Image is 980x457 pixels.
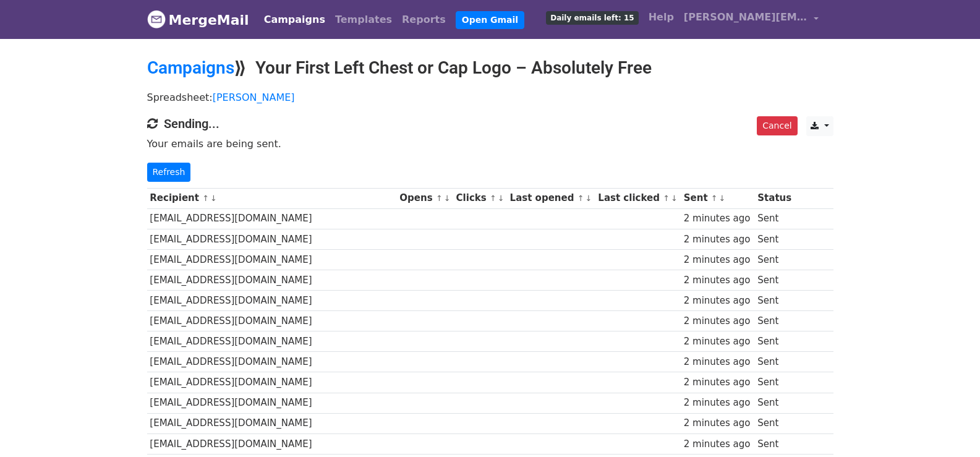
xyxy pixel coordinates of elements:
td: Sent [755,393,796,413]
td: [EMAIL_ADDRESS][DOMAIN_NAME] [147,208,397,229]
td: Sent [755,413,796,434]
h2: ⟫ Your First Left Chest or Cap Logo – Absolutely Free [147,58,833,79]
a: Templates [330,7,397,32]
td: [EMAIL_ADDRESS][DOMAIN_NAME] [147,434,397,454]
div: 2 minutes ago [684,294,752,308]
a: Help [644,5,679,30]
a: [PERSON_NAME] [213,92,295,103]
p: Your emails are being sent. [147,137,833,150]
th: Recipient [147,188,397,208]
td: Sent [755,311,796,331]
a: Reports [397,7,451,32]
th: Last opened [507,188,595,208]
a: ↓ [444,194,451,203]
a: [PERSON_NAME][EMAIL_ADDRESS][DOMAIN_NAME] [679,5,824,34]
a: ↑ [202,194,209,203]
a: Open Gmail [456,11,524,29]
div: 2 minutes ago [684,416,752,430]
td: [EMAIL_ADDRESS][DOMAIN_NAME] [147,393,397,413]
a: ↓ [671,194,678,203]
td: Sent [755,208,796,229]
a: ↑ [490,194,496,203]
th: Sent [681,188,755,208]
th: Status [755,188,796,208]
td: Sent [755,372,796,393]
a: Campaigns [147,58,234,78]
td: [EMAIL_ADDRESS][DOMAIN_NAME] [147,291,397,311]
a: ↓ [585,194,592,203]
img: MergeMail logo [147,10,166,28]
div: 2 minutes ago [684,314,752,328]
div: 2 minutes ago [684,273,752,288]
td: Sent [755,331,796,352]
a: Cancel [757,116,797,135]
td: [EMAIL_ADDRESS][DOMAIN_NAME] [147,372,397,393]
a: ↑ [577,194,584,203]
td: Sent [755,249,796,270]
td: Sent [755,229,796,249]
a: ↓ [719,194,726,203]
a: Refresh [147,163,191,182]
a: ↑ [711,194,718,203]
a: ↑ [436,194,443,203]
div: 2 minutes ago [684,211,752,226]
td: Sent [755,291,796,311]
td: [EMAIL_ADDRESS][DOMAIN_NAME] [147,229,397,249]
td: [EMAIL_ADDRESS][DOMAIN_NAME] [147,270,397,290]
td: [EMAIL_ADDRESS][DOMAIN_NAME] [147,249,397,270]
td: [EMAIL_ADDRESS][DOMAIN_NAME] [147,413,397,434]
td: Sent [755,352,796,372]
a: ↑ [663,194,670,203]
td: [EMAIL_ADDRESS][DOMAIN_NAME] [147,311,397,331]
h4: Sending... [147,116,833,131]
td: [EMAIL_ADDRESS][DOMAIN_NAME] [147,331,397,352]
p: Spreadsheet: [147,91,833,104]
a: Daily emails left: 15 [541,5,643,30]
td: Sent [755,270,796,290]
td: [EMAIL_ADDRESS][DOMAIN_NAME] [147,352,397,372]
div: 2 minutes ago [684,355,752,369]
div: 2 minutes ago [684,375,752,390]
div: 2 minutes ago [684,233,752,247]
a: ↓ [498,194,505,203]
th: Clicks [453,188,507,208]
span: Daily emails left: 15 [546,11,638,25]
div: 2 minutes ago [684,253,752,267]
a: ↓ [210,194,217,203]
th: Last clicked [595,188,681,208]
div: 2 minutes ago [684,335,752,349]
div: 2 minutes ago [684,437,752,451]
span: [PERSON_NAME][EMAIL_ADDRESS][DOMAIN_NAME] [684,10,807,25]
a: Campaigns [259,7,330,32]
td: Sent [755,434,796,454]
div: 2 minutes ago [684,396,752,410]
th: Opens [397,188,453,208]
a: MergeMail [147,7,249,33]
